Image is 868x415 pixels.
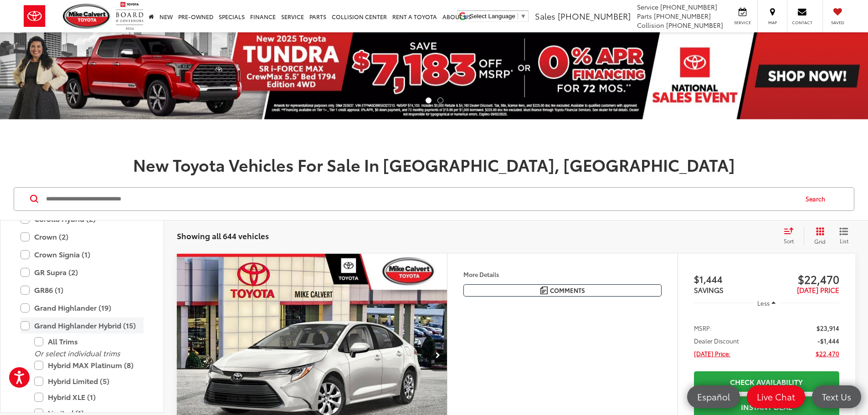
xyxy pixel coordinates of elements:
[797,188,838,210] button: Search
[779,227,804,245] button: Select sort value
[694,272,767,286] span: $1,444
[797,285,839,295] span: [DATE] PRICE
[747,385,805,408] a: Live Chat
[666,20,723,30] span: [PHONE_NUMBER]
[637,2,658,11] span: Service
[34,373,144,389] label: Hybrid Limited (5)
[694,323,712,333] span: MSRP:
[654,11,711,20] span: [PHONE_NUMBER]
[637,20,664,30] span: Collision
[827,20,847,26] span: Saved
[63,4,111,29] img: Mike Calvert Toyota
[518,13,518,20] span: ​
[520,13,526,20] span: ▼
[45,188,797,210] input: Search by Make, Model, or Keyword
[34,389,144,405] label: Hybrid XLE (1)
[757,299,770,307] span: Less
[463,284,662,297] button: Comments
[540,287,548,294] img: Comments
[762,20,782,26] span: Map
[694,285,724,295] span: SAVINGS
[694,349,730,358] span: [DATE] Price:
[766,272,839,286] span: $22,470
[21,264,144,280] label: GR Supra (2)
[694,336,739,345] span: Dealer Discount
[753,295,781,311] button: Less
[463,271,662,277] h4: More Details
[21,300,144,316] label: Grand Highlander (19)
[832,227,855,245] button: List View
[784,237,794,245] span: Sort
[535,10,555,22] span: Sales
[817,336,839,345] span: -$1,444
[814,237,826,245] span: Grid
[817,323,839,333] span: $23,914
[817,391,856,402] span: Text Us
[752,391,800,402] span: Live Chat
[177,230,269,241] span: Showing all 644 vehicles
[792,20,812,26] span: Contact
[34,348,120,358] i: Or select individual trims
[21,229,144,245] label: Crown (2)
[660,2,717,11] span: [PHONE_NUMBER]
[732,20,753,26] span: Service
[693,391,734,402] span: Español
[687,385,740,408] a: Español
[558,10,631,22] span: [PHONE_NUMBER]
[839,237,848,245] span: List
[21,246,144,262] label: Crown Signia (1)
[470,13,526,20] a: Select Language​
[429,339,447,371] button: Next image
[34,357,144,373] label: Hybrid MAX Platinum (8)
[812,385,861,408] a: Text Us
[816,349,839,358] span: $22,470
[21,282,144,298] label: GR86 (1)
[21,318,144,333] label: Grand Highlander Hybrid (15)
[804,227,832,245] button: Grid View
[34,333,144,349] label: All Trims
[470,13,515,20] span: Select Language
[637,11,652,20] span: Parts
[550,286,585,295] span: Comments
[694,371,839,392] a: Check Availability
